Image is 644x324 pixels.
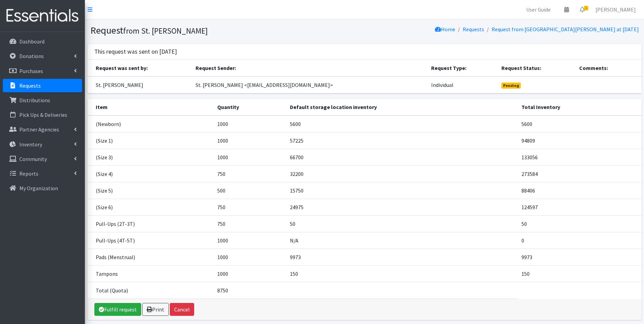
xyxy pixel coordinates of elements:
[191,60,427,76] th: Request Sender:
[286,199,517,215] td: 24975
[286,99,517,115] th: Default storage location inventory
[575,60,642,76] th: Comments:
[501,83,521,89] span: Pending
[286,132,517,149] td: 57225
[3,123,82,136] a: Partner Agencies
[517,215,641,232] td: 50
[94,303,141,316] a: Fulfill request
[19,53,44,59] p: Donations
[213,99,286,115] th: Quantity
[286,249,517,265] td: 9973
[574,3,590,16] a: 1
[427,76,497,93] td: Individual
[94,48,177,55] h3: This request was sent on [DATE]
[142,303,169,316] a: Print
[3,64,82,78] a: Purchases
[3,49,82,63] a: Donations
[88,199,213,215] td: (Size 6)
[3,4,82,27] img: HumanEssentials
[88,99,213,115] th: Item
[435,26,455,33] a: Home
[590,3,641,16] a: [PERSON_NAME]
[517,99,641,115] th: Total Inventory
[517,149,641,165] td: 133056
[517,132,641,149] td: 94809
[213,182,286,199] td: 500
[517,232,641,249] td: 0
[19,38,44,45] p: Dashboard
[19,68,43,74] p: Purchases
[88,165,213,182] td: (Size 4)
[88,149,213,165] td: (Size 3)
[517,249,641,265] td: 9973
[497,60,575,76] th: Request Status:
[88,115,213,132] td: (Newborn)
[463,26,484,33] a: Requests
[19,156,47,162] p: Community
[19,170,38,177] p: Reports
[286,265,517,282] td: 150
[213,132,286,149] td: 1000
[88,249,213,265] td: Pads (Menstrual)
[19,126,59,133] p: Partner Agencies
[286,165,517,182] td: 32200
[517,182,641,199] td: 88406
[492,26,639,33] a: Request from [GEOGRAPHIC_DATA][PERSON_NAME] at [DATE]
[3,79,82,92] a: Requests
[213,215,286,232] td: 750
[584,6,588,11] span: 1
[213,199,286,215] td: 750
[427,60,497,76] th: Request Type:
[3,152,82,166] a: Community
[191,76,427,93] td: St. [PERSON_NAME] <[EMAIL_ADDRESS][DOMAIN_NAME]>
[213,232,286,249] td: 1000
[286,215,517,232] td: 50
[170,303,194,316] button: Cancel
[88,215,213,232] td: Pull-Ups (2T-3T)
[213,265,286,282] td: 1000
[517,115,641,132] td: 5600
[213,249,286,265] td: 1000
[517,265,641,282] td: 150
[90,24,362,36] h1: Request
[19,97,50,104] p: Distributions
[19,141,42,148] p: Inventory
[286,115,517,132] td: 5600
[88,282,213,299] td: Total (Quota)
[521,3,556,16] a: User Guide
[3,167,82,180] a: Reports
[19,111,67,118] p: Pick Ups & Deliveries
[88,265,213,282] td: Tampons
[3,181,82,195] a: My Organization
[213,115,286,132] td: 1000
[19,185,58,192] p: My Organization
[123,26,208,36] small: from St. [PERSON_NAME]
[88,76,191,93] td: St. [PERSON_NAME]
[88,232,213,249] td: Pull-Ups (4T-5T)
[3,35,82,48] a: Dashboard
[517,199,641,215] td: 124597
[286,182,517,199] td: 15750
[213,165,286,182] td: 750
[3,93,82,107] a: Distributions
[88,132,213,149] td: (Size 1)
[3,138,82,151] a: Inventory
[213,149,286,165] td: 1000
[3,108,82,122] a: Pick Ups & Deliveries
[517,165,641,182] td: 273584
[88,182,213,199] td: (Size 5)
[213,282,286,299] td: 8750
[88,60,191,76] th: Request was sent by:
[286,232,517,249] td: N/A
[286,149,517,165] td: 66700
[19,82,41,89] p: Requests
